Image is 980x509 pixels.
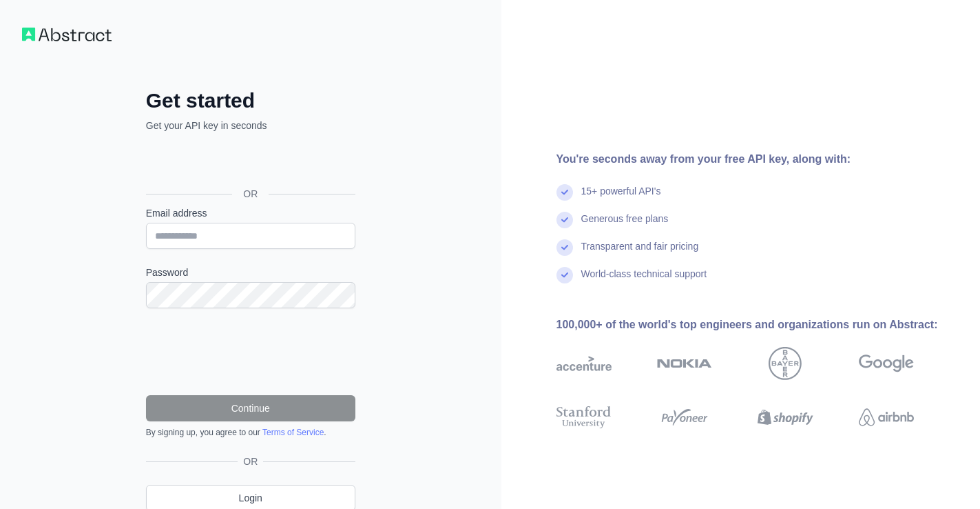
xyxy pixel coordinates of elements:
[556,267,573,283] img: check mark
[556,184,573,201] img: check mark
[657,403,712,431] img: payoneer
[262,428,324,437] a: Terms of Service
[859,347,914,380] img: google
[146,88,355,113] h2: Get started
[556,347,612,380] img: accenture
[758,403,813,431] img: shopify
[769,347,802,380] img: bayer
[581,184,661,212] div: 15+ powerful API's
[146,427,355,438] div: By signing up, you agree to our .
[146,395,355,421] button: Continue
[581,239,699,267] div: Transparent and fair pricing
[859,403,914,431] img: airbnb
[556,317,959,333] div: 100,000+ of the world's top engineers and organizations run on Abstract:
[146,206,355,220] label: Email address
[556,212,573,228] img: check mark
[146,148,353,178] div: Sign in with Google. Opens in new tab
[581,212,669,239] div: Generous free plans
[556,151,959,168] div: You're seconds away from your free API key, along with:
[657,347,712,380] img: nokia
[581,267,707,295] div: World-class technical support
[146,266,355,279] label: Password
[238,455,263,468] span: OR
[556,403,612,431] img: stanford university
[139,148,359,178] iframe: Sign in with Google Button
[146,325,355,379] iframe: reCAPTCHA
[556,239,573,256] img: check mark
[22,28,112,41] img: Workflow
[232,187,269,201] span: OR
[146,119,355,132] p: Get your API key in seconds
